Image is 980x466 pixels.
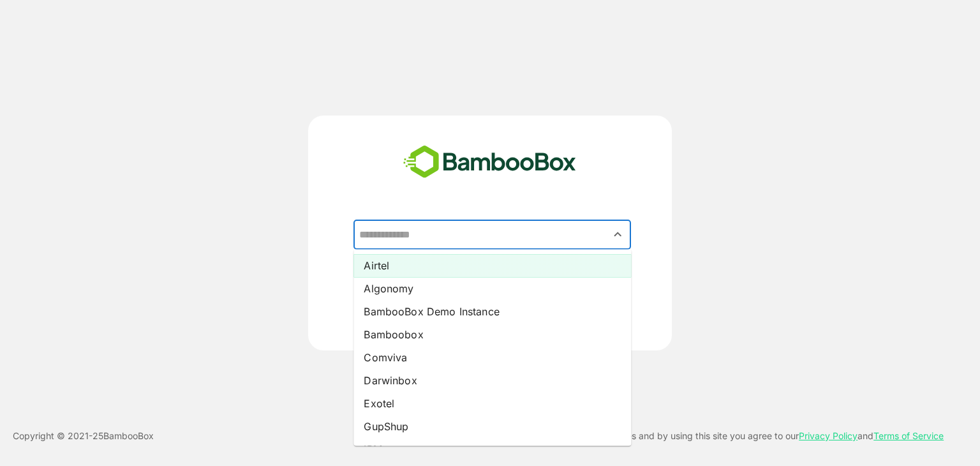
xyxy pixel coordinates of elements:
li: IBM [353,438,631,461]
li: Algonomy [353,277,631,300]
li: Airtel [353,254,631,277]
li: Darwinbox [353,369,631,392]
li: Bamboobox [353,323,631,346]
li: Comviva [353,346,631,369]
li: GupShup [353,415,631,438]
button: Close [609,226,627,243]
a: Terms of Service [873,430,944,441]
p: This site uses cookies and by using this site you agree to our and [546,428,944,444]
li: Exotel [353,392,631,415]
a: Privacy Policy [799,430,857,441]
p: Copyright © 2021- 25 BambooBox [13,428,154,444]
li: BambooBox Demo Instance [353,300,631,323]
img: bamboobox [396,141,583,183]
